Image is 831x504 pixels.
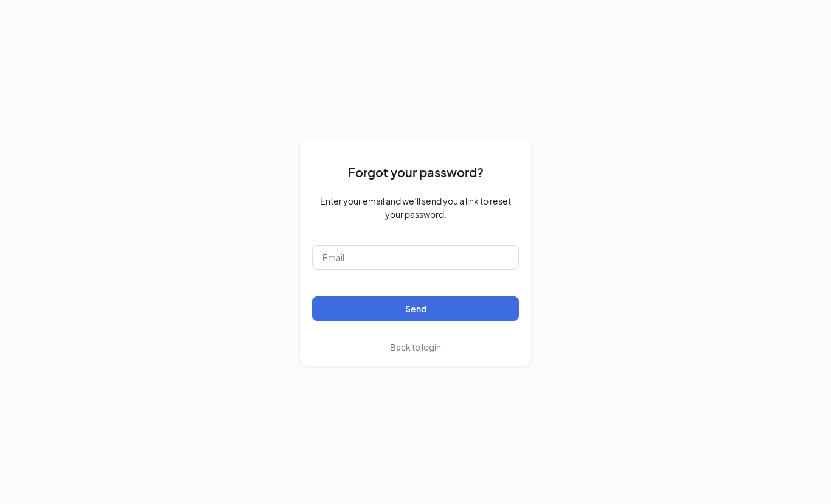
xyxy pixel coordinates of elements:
input: Email [312,245,519,270]
span: Forgot your password? [348,163,484,181]
span: Enter your email and we’ll send you a link to reset your password. [312,194,519,221]
a: Back to login [390,340,441,354]
button: Send [312,296,519,321]
span: Back to login [390,341,441,352]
